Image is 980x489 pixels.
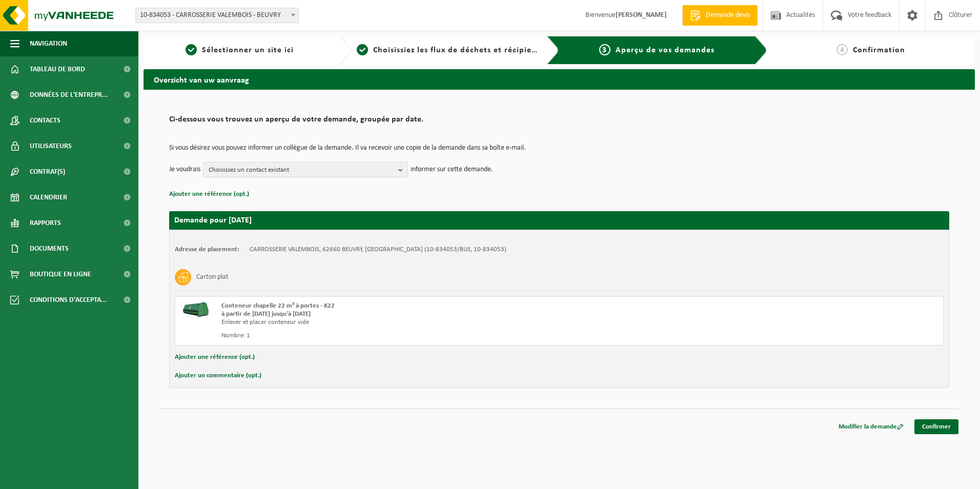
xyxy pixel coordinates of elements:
[411,162,493,177] p: informer sur cette demande.
[5,466,171,489] iframe: chat widget
[180,302,211,317] img: HK-XK-22-GN-00.png
[175,351,255,364] button: Ajouter une référence (opt.)
[30,31,67,56] span: Navigation
[30,287,107,313] span: Conditions d'accepta...
[221,332,600,340] div: Nombre: 1
[135,8,299,23] span: 10-834053 - CARROSSERIE VALEMBOIS - BEUVRY
[616,11,667,19] strong: [PERSON_NAME]
[221,302,335,309] span: Conteneur chapelle 22 m³ à portes - K22
[202,46,294,54] span: Sélectionner un site ici
[30,82,108,108] span: Données de l'entrepr...
[175,246,239,253] strong: Adresse de placement:
[373,46,544,54] span: Choisissiez les flux de déchets et récipients
[186,44,197,55] span: 1
[831,419,911,434] a: Modifier la demande
[853,46,905,54] span: Confirmation
[196,269,229,286] h3: Carton plat
[175,369,261,382] button: Ajouter un commentaire (opt.)
[616,46,714,54] span: Aperçu de vos demandes
[203,162,408,177] button: Choisissez un contact existant
[703,10,752,21] span: Demande devis
[221,311,311,317] strong: à partir de [DATE] jusqu'à [DATE]
[30,236,69,261] span: Documents
[221,318,600,327] div: Enlever et placer conteneur vide
[682,5,758,26] a: Demande devis
[357,44,368,55] span: 2
[836,44,848,55] span: 4
[169,188,249,201] button: Ajouter une référence (opt.)
[30,185,67,210] span: Calendrier
[169,162,200,177] p: Je voudrais
[30,210,61,236] span: Rapports
[250,246,506,254] td: CARROSSERIE VALEMBOIS, 62660 BEUVRY, [GEOGRAPHIC_DATA] (10-834053/BUS, 10-834053)
[169,145,949,152] p: Si vous désirez vous pouvez informer un collègue de la demande. Il va recevoir une copie de la de...
[144,69,975,89] h2: Overzicht van uw aanvraag
[30,108,60,133] span: Contacts
[599,44,610,55] span: 3
[914,419,958,434] a: Confirmer
[30,56,85,82] span: Tableau de bord
[30,261,91,287] span: Boutique en ligne
[30,133,72,159] span: Utilisateurs
[174,216,252,225] strong: Demande pour [DATE]
[30,159,65,185] span: Contrat(s)
[357,44,539,56] a: 2Choisissiez les flux de déchets et récipients
[136,8,298,23] span: 10-834053 - CARROSSERIE VALEMBOIS - BEUVRY
[169,115,949,129] h2: Ci-dessous vous trouvez un aperçu de votre demande, groupée par date.
[149,44,331,56] a: 1Sélectionner un site ici
[209,162,394,178] span: Choisissez un contact existant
